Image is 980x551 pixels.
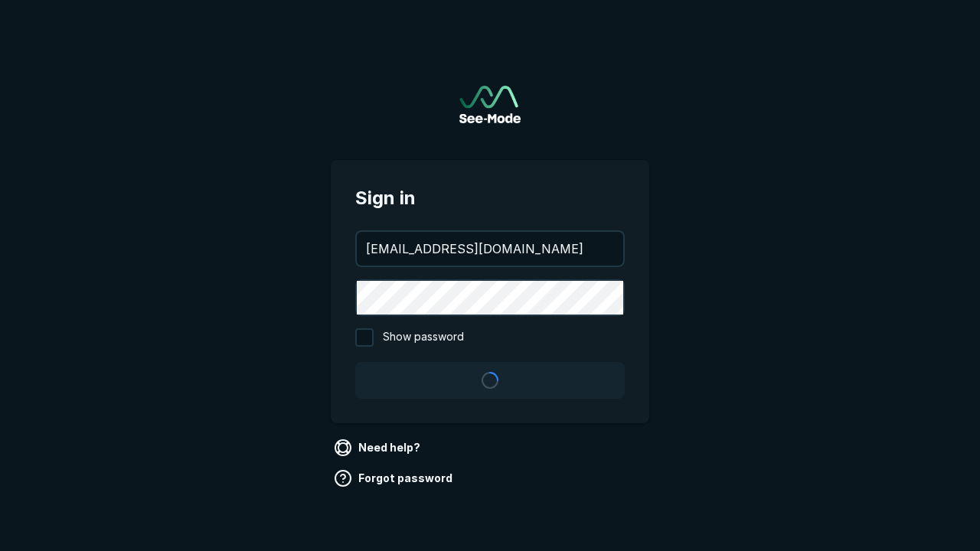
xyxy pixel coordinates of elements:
span: Show password [383,328,464,347]
input: your@email.com [357,232,623,266]
img: See-Mode Logo [459,86,521,123]
a: Need help? [331,435,426,460]
a: Go to sign in [459,86,521,123]
a: Forgot password [331,466,459,491]
span: Sign in [355,184,625,212]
